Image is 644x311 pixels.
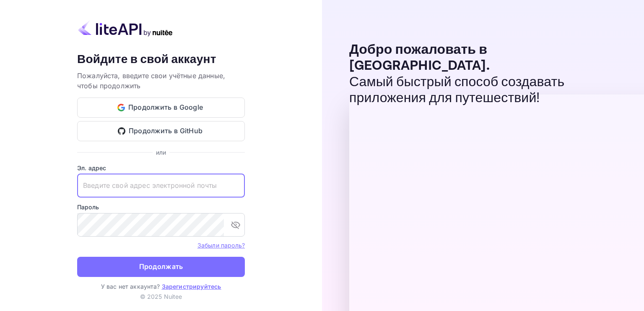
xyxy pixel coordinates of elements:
a: Забыли пароль? [197,241,245,249]
img: liteapi [77,20,174,37]
ya-tr-span: Добро пожаловать в [GEOGRAPHIC_DATA]. [349,41,490,74]
ya-tr-span: Продолжить в GitHub [129,125,203,137]
ya-tr-span: © 2025 Nuitee [140,293,182,300]
ya-tr-span: Продолжать [139,261,183,272]
button: Продолжить в GitHub [77,121,245,141]
ya-tr-span: или [156,149,166,156]
ya-tr-span: Продолжить в Google [128,102,203,113]
ya-tr-span: У вас нет аккаунта? [101,283,160,290]
ya-tr-span: Самый быстрый способ создавать приложения для путешествий! [349,74,564,107]
a: Зарегистрируйтесь [162,283,221,290]
button: Продолжать [77,257,245,277]
ya-tr-span: Пароль [77,203,99,211]
button: переключить видимость пароля [227,216,244,233]
ya-tr-span: Пожалуйста, введите свои учётные данные, чтобы продолжить [77,71,225,90]
ya-tr-span: Забыли пароль? [197,242,245,249]
ya-tr-span: Эл. адрес [77,164,106,171]
ya-tr-span: Войдите в свой аккаунт [77,52,216,67]
input: Введите свой адрес электронной почты [77,174,245,198]
button: Продолжить в Google [77,98,245,118]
